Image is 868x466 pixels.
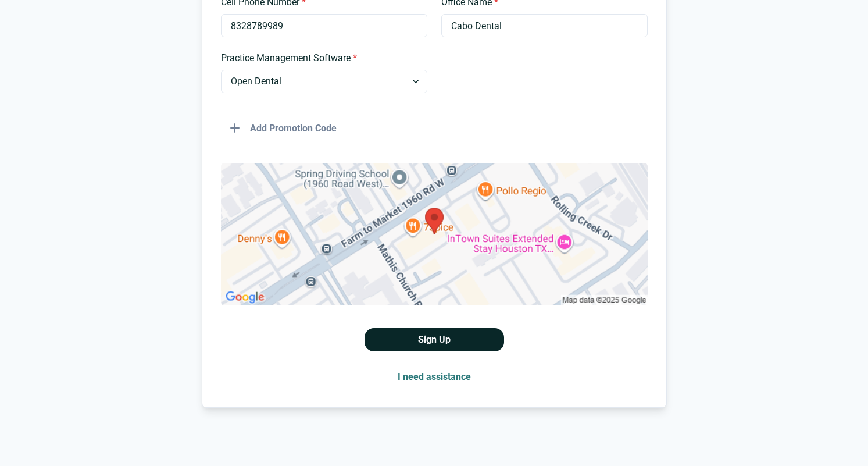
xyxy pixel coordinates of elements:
img: Selected Place [221,163,648,305]
button: Sign Up [365,328,504,351]
button: I need assistance [388,365,480,389]
input: Type your office name and address [441,14,648,37]
label: Practice Management Software [221,51,420,65]
button: Add Promotion Code [221,116,346,140]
